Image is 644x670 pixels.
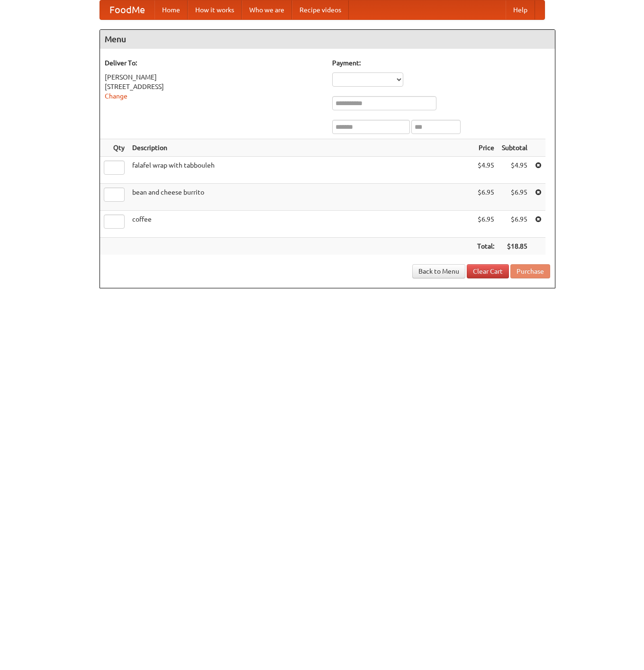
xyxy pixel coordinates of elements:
[498,184,531,211] td: $6.95
[105,92,127,100] a: Change
[498,238,531,255] th: $18.85
[332,58,550,68] h5: Payment:
[128,157,473,184] td: falafel wrap with tabbouleh
[292,0,349,19] a: Recipe videos
[473,211,498,238] td: $6.95
[473,139,498,157] th: Price
[105,72,323,82] div: [PERSON_NAME]
[128,211,473,238] td: coffee
[498,139,531,157] th: Subtotal
[100,139,128,157] th: Qty
[242,0,292,19] a: Who we are
[412,264,465,278] a: Back to Menu
[105,58,323,68] h5: Deliver To:
[188,0,242,19] a: How it works
[473,238,498,255] th: Total:
[510,264,550,278] button: Purchase
[100,30,555,49] h4: Menu
[498,211,531,238] td: $6.95
[473,184,498,211] td: $6.95
[154,0,188,19] a: Home
[498,157,531,184] td: $4.95
[105,82,323,91] div: [STREET_ADDRESS]
[128,139,473,157] th: Description
[100,0,154,19] a: FoodMe
[473,157,498,184] td: $4.95
[467,264,509,278] a: Clear Cart
[506,0,535,19] a: Help
[128,184,473,211] td: bean and cheese burrito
